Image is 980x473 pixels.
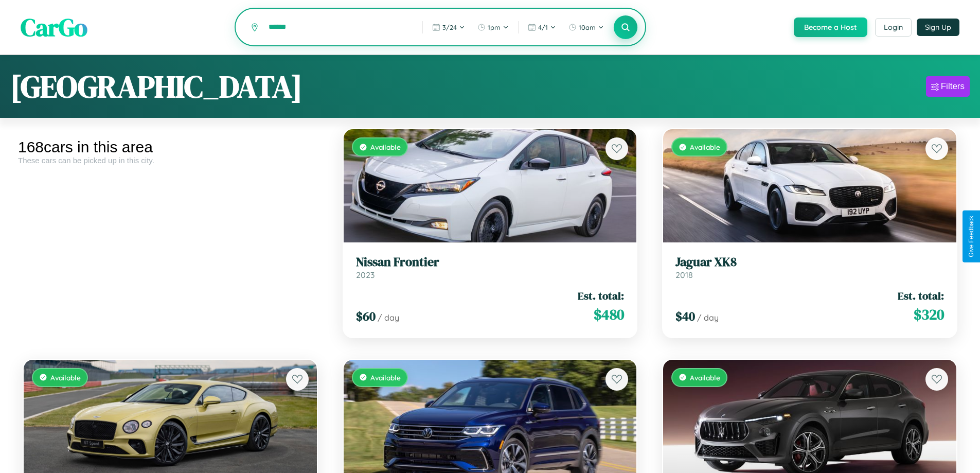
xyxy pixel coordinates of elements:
[675,255,944,280] a: Jaguar XK82018
[356,270,375,280] span: 2023
[356,255,625,270] h3: Nissan Frontier
[370,373,401,382] span: Available
[442,23,457,31] span: 3 / 24
[356,255,625,280] a: Nissan Frontier2023
[578,288,624,303] span: Est. total:
[697,312,719,323] span: / day
[794,17,867,37] button: Become a Host
[675,270,693,280] span: 2018
[926,76,970,97] button: Filters
[968,216,975,257] div: Give Feedback
[898,288,944,303] span: Est. total:
[675,308,695,325] span: $ 40
[18,156,323,165] div: These cars can be picked up in this city.
[917,19,959,36] button: Sign Up
[370,143,401,151] span: Available
[579,23,596,31] span: 10am
[356,308,376,325] span: $ 60
[378,312,399,323] span: / day
[18,138,323,156] div: 168 cars in this area
[538,23,548,31] span: 4 / 1
[690,143,720,151] span: Available
[523,19,561,36] button: 4/1
[690,373,720,382] span: Available
[914,304,944,325] span: $ 320
[875,18,912,37] button: Login
[21,10,87,44] span: CarGo
[10,65,302,108] h1: [GEOGRAPHIC_DATA]
[488,23,501,31] span: 1pm
[675,255,944,270] h3: Jaguar XK8
[941,81,965,92] div: Filters
[563,19,609,36] button: 10am
[472,19,514,36] button: 1pm
[50,373,81,382] span: Available
[427,19,470,36] button: 3/24
[594,304,624,325] span: $ 480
